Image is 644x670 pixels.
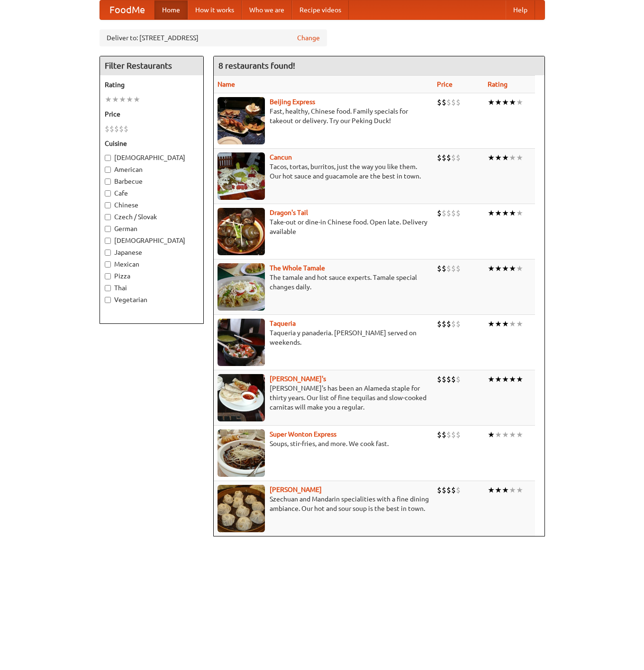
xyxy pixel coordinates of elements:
[105,177,199,186] label: Barbecue
[218,429,265,477] img: superwonton.jpg
[114,124,119,134] li: $
[451,319,456,329] li: $
[105,224,199,233] label: German
[105,214,111,220] input: Czech / Slovak
[270,153,292,161] a: Cancun
[446,97,451,107] li: $
[105,259,199,269] label: Mexican
[218,61,295,70] ng-pluralize: 8 restaurants found!
[105,124,109,134] li: $
[456,208,461,218] li: $
[502,97,509,107] li: ★
[488,80,508,88] a: Rating
[270,264,325,272] a: The Whole Tamale
[218,162,429,181] p: Tacos, tortas, burritos, just the way you like them. Our hot sauce and guacamole are the best in ...
[112,94,119,105] li: ★
[437,374,442,384] li: $
[502,319,509,329] li: ★
[105,238,111,244] input: [DEMOGRAPHIC_DATA]
[218,80,235,88] a: Name
[105,295,199,304] label: Vegetarian
[502,374,509,384] li: ★
[105,94,112,105] li: ★
[516,485,523,495] li: ★
[495,152,502,163] li: ★
[516,97,523,107] li: ★
[509,485,516,495] li: ★
[446,263,451,274] li: $
[218,217,429,236] p: Take-out or dine-in Chinese food. Open late. Delivery available
[100,0,154,19] a: FoodMe
[105,188,199,198] label: Cafe
[456,263,461,274] li: $
[154,0,188,19] a: Home
[437,485,442,495] li: $
[100,29,327,46] div: Deliver to: [STREET_ADDRESS]
[451,485,456,495] li: $
[488,263,495,274] li: ★
[456,485,461,495] li: $
[105,283,199,293] label: Thai
[100,56,203,75] h4: Filter Restaurants
[218,97,265,144] img: beijing.jpg
[105,226,111,232] input: German
[105,153,199,162] label: [DEMOGRAPHIC_DATA]
[516,374,523,384] li: ★
[446,152,451,163] li: $
[270,320,296,327] a: Taqueria
[126,94,133,105] li: ★
[109,124,114,134] li: $
[516,263,523,274] li: ★
[105,202,111,208] input: Chinese
[516,208,523,218] li: ★
[124,124,128,134] li: $
[218,384,429,412] p: [PERSON_NAME]'s has been an Alameda staple for thirty years. Our list of fine tequilas and slow-c...
[218,273,429,292] p: The tamale and hot sauce experts. Tamale special changes daily.
[242,0,292,19] a: Who we are
[218,319,265,366] img: taqueria.jpg
[218,263,265,311] img: wholetamale.jpg
[188,0,242,19] a: How it works
[509,263,516,274] li: ★
[105,167,111,173] input: American
[495,97,502,107] li: ★
[218,328,429,347] p: Taqueria y panaderia. [PERSON_NAME] served on weekends.
[488,319,495,329] li: ★
[105,273,111,279] input: Pizza
[437,319,442,329] li: $
[105,212,199,222] label: Czech / Slovak
[502,263,509,274] li: ★
[218,107,429,125] p: Fast, healthy, Chinese food. Family specials for takeout or delivery. Try our Peking Duck!
[105,190,111,197] input: Cafe
[442,429,446,440] li: $
[270,486,322,493] a: [PERSON_NAME]
[488,208,495,218] li: ★
[509,319,516,329] li: ★
[488,429,495,440] li: ★
[270,375,326,383] b: [PERSON_NAME]'s
[437,152,442,163] li: $
[442,208,446,218] li: $
[270,430,336,438] a: Super Wonton Express
[516,152,523,163] li: ★
[446,374,451,384] li: $
[506,0,535,19] a: Help
[437,263,442,274] li: $
[442,97,446,107] li: $
[516,429,523,440] li: ★
[437,429,442,440] li: $
[105,261,111,268] input: Mexican
[446,208,451,218] li: $
[218,374,265,421] img: pedros.jpg
[292,0,349,19] a: Recipe videos
[270,98,315,106] b: Beijing Express
[509,97,516,107] li: ★
[451,374,456,384] li: $
[442,152,446,163] li: $
[446,319,451,329] li: $
[105,248,199,257] label: Japanese
[442,319,446,329] li: $
[502,429,509,440] li: ★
